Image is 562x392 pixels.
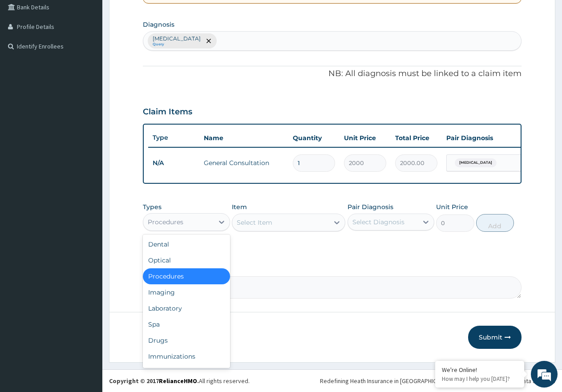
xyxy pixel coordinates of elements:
label: Types [143,203,162,211]
td: General Consultation [199,154,288,172]
p: [MEDICAL_DATA] [153,35,201,42]
th: Quantity [288,129,340,147]
div: We're Online! [442,366,518,374]
span: remove selection option [205,37,213,45]
button: Submit [468,326,522,349]
th: Total Price [391,129,442,147]
label: Diagnosis [143,20,174,29]
strong: Copyright © 2017 . [109,377,199,385]
td: N/A [148,155,199,171]
footer: All rights reserved. [102,369,562,392]
div: Procedures [143,268,230,284]
div: Immunizations [143,348,230,364]
th: Name [199,129,288,147]
div: Spa [143,316,230,332]
th: Type [148,129,199,146]
div: Select Diagnosis [352,218,404,226]
small: Query [153,42,201,47]
div: Optical [143,252,230,268]
div: Others [143,364,230,380]
div: Procedures [148,218,183,226]
p: NB: All diagnosis must be linked to a claim item [143,68,522,80]
div: Dental [143,236,230,252]
th: Pair Diagnosis [442,129,540,147]
button: Add [476,214,514,232]
div: Chat with us now [46,50,150,61]
label: Comment [143,264,522,271]
textarea: Type your message and hit 'Enter' [4,243,170,274]
div: Laboratory [143,300,230,316]
label: Unit Price [436,202,468,211]
div: Select Item [237,218,272,227]
div: Redefining Heath Insurance in [GEOGRAPHIC_DATA] using Telemedicine and Data Science! [320,376,555,385]
label: Item [232,202,247,211]
th: Unit Price [340,129,391,147]
p: How may I help you today? [442,375,518,383]
a: RelianceHMO [159,377,197,385]
img: d_794563401_company_1708531726252_794563401 [16,44,36,67]
span: [MEDICAL_DATA] [455,158,497,167]
div: Minimize live chat window [146,4,167,26]
label: Pair Diagnosis [348,202,393,211]
span: We're online! [52,112,123,202]
div: Imaging [143,284,230,300]
h3: Claim Items [143,107,192,117]
div: Drugs [143,332,230,348]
